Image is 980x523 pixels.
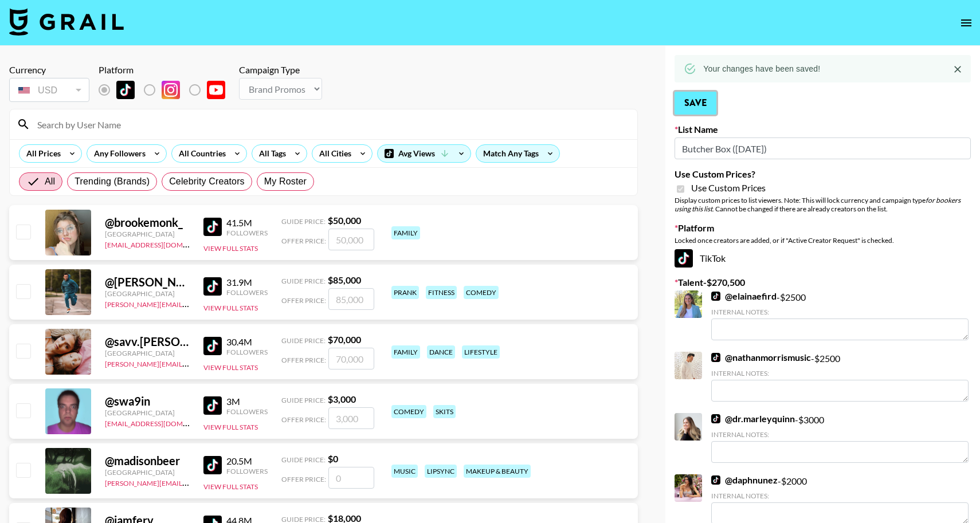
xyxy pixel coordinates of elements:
input: Search by User Name [30,115,630,133]
div: Internal Notes: [711,308,969,316]
div: Followers [226,348,268,356]
div: fitness [426,286,457,299]
div: family [391,226,420,239]
div: Followers [226,467,268,475]
div: All Tags [252,145,288,162]
div: [GEOGRAPHIC_DATA] [105,289,190,298]
input: 3,000 [328,407,374,429]
span: Offer Price: [281,475,326,483]
button: open drawer [955,11,978,34]
span: Offer Price: [281,356,326,364]
div: Internal Notes: [711,369,969,377]
input: 70,000 [328,348,374,369]
div: 3M [226,396,268,407]
span: Offer Price: [281,415,326,424]
label: List Name [675,124,971,135]
span: All [45,175,55,188]
a: @nathanmorrismusic [711,352,811,363]
div: [GEOGRAPHIC_DATA] [105,349,190,357]
img: TikTok [711,414,720,423]
a: @elainaefird [711,290,777,302]
button: View Full Stats [203,363,258,372]
div: [GEOGRAPHIC_DATA] [105,408,190,417]
span: Offer Price: [281,296,326,305]
div: - $ 2500 [711,290,969,340]
span: Guide Price: [281,336,326,345]
img: YouTube [207,81,225,99]
div: All Prices [19,145,63,162]
div: prank [391,286,419,299]
strong: $ 85,000 [328,274,361,285]
span: Celebrity Creators [169,175,245,188]
img: TikTok [711,353,720,362]
button: View Full Stats [203,423,258,431]
div: TikTok [675,249,971,268]
div: @ [PERSON_NAME].[PERSON_NAME] [105,275,190,289]
button: View Full Stats [203,244,258,253]
a: @dr.marleyquinn [711,413,795,424]
div: lipsync [425,465,457,478]
img: TikTok [711,292,720,301]
div: - $ 2500 [711,352,969,402]
input: 0 [328,467,374,489]
div: - $ 3000 [711,413,969,463]
div: lifestyle [462,345,500,359]
label: Use Custom Prices? [675,168,971,180]
strong: $ 0 [328,453,338,464]
div: Campaign Type [239,64,322,76]
div: All Countries [172,145,228,162]
div: comedy [391,405,426,418]
span: Guide Price: [281,396,326,404]
div: Any Followers [87,145,148,162]
img: TikTok [116,81,135,99]
button: View Full Stats [203,482,258,491]
div: skits [433,405,456,418]
a: [EMAIL_ADDRESS][DOMAIN_NAME] [105,238,220,249]
div: Display custom prices to list viewers. Note: This will lock currency and campaign type . Cannot b... [675,196,971,213]
div: makeup & beauty [464,465,531,478]
div: comedy [464,286,499,299]
span: Use Custom Prices [691,182,766,194]
img: TikTok [203,396,222,415]
div: @ madisonbeer [105,454,190,468]
a: [PERSON_NAME][EMAIL_ADDRESS][DOMAIN_NAME] [105,477,275,487]
div: Internal Notes: [711,491,969,500]
div: Followers [226,229,268,237]
div: 31.9M [226,277,268,288]
a: [EMAIL_ADDRESS][DOMAIN_NAME] [105,417,220,428]
label: Talent - $ 270,500 [675,277,971,288]
img: TikTok [203,218,222,236]
span: Offer Price: [281,237,326,245]
div: Internal Notes: [711,430,969,439]
div: [GEOGRAPHIC_DATA] [105,230,190,238]
strong: $ 70,000 [328,334,361,345]
img: TikTok [711,475,720,485]
div: Followers [226,407,268,416]
a: @daphnunez [711,474,778,486]
div: Platform [99,64,234,76]
div: All Cities [312,145,354,162]
img: TikTok [675,249,693,268]
strong: $ 50,000 [328,215,361,226]
span: Guide Price: [281,217,326,226]
div: Currency [9,64,89,76]
div: @ savv.[PERSON_NAME] [105,335,190,349]
img: TikTok [203,456,222,474]
div: Your changes have been saved! [703,58,820,79]
div: music [391,465,418,478]
div: Currency is locked to USD [9,76,89,104]
span: My Roster [264,175,307,188]
strong: $ 3,000 [328,394,356,404]
input: 50,000 [328,229,374,250]
div: Match Any Tags [476,145,559,162]
div: Avg Views [378,145,471,162]
div: Followers [226,288,268,297]
div: USD [11,80,87,100]
img: Grail Talent [9,8,124,36]
div: @ swa9in [105,394,190,408]
div: family [391,345,420,359]
div: 30.4M [226,336,268,348]
div: dance [427,345,455,359]
div: 41.5M [226,217,268,229]
button: Close [949,61,966,78]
